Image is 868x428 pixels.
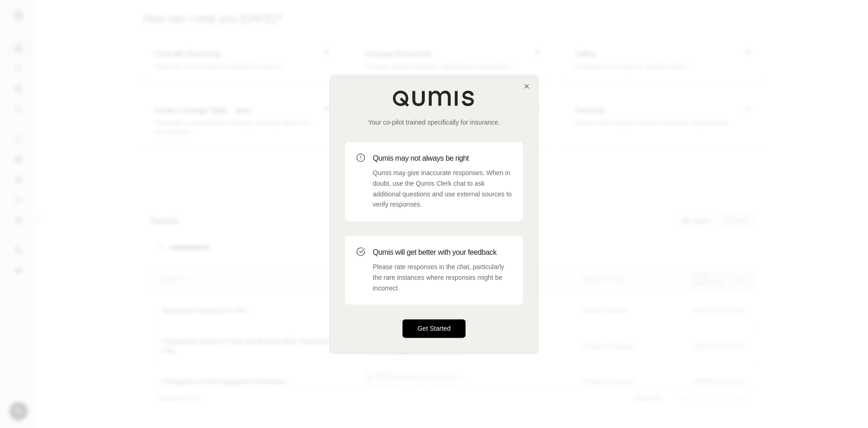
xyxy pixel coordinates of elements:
h3: Qumis may not always be right [373,153,512,164]
img: Qumis Logo [392,90,476,107]
p: Your co-pilot trained specifically for insurance. [345,118,523,127]
button: Get Started [402,320,466,338]
h3: Qumis will get better with your feedback [373,247,512,258]
p: Please rate responses in the chat, particularly the rare instances where responses might be incor... [373,262,512,293]
p: Qumis may give inaccurate responses. When in doubt, use the Qumis Clerk chat to ask additional qu... [373,168,512,210]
